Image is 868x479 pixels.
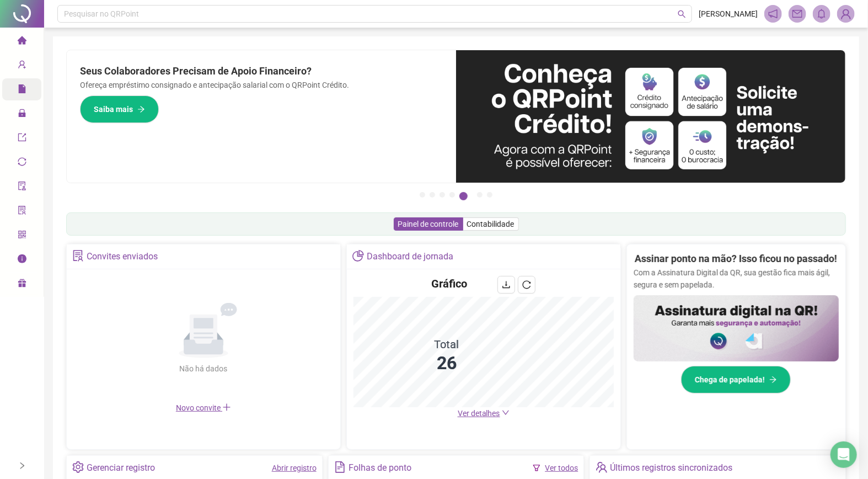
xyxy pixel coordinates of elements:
button: Saiba mais [80,95,159,123]
button: 7 [487,192,492,198]
img: banner%2F02c71560-61a6-44d4-94b9-c8ab97240462.png [634,295,839,361]
span: Saiba mais [94,103,133,115]
button: 4 [449,192,455,198]
a: Ver todos [545,464,578,472]
span: pie-chart [352,250,364,262]
span: file-text [334,461,346,473]
span: notification [768,9,778,19]
p: Ofereça empréstimo consignado e antecipação salarial com o QRPoint Crédito. [80,79,443,91]
span: user-add [18,55,26,77]
span: down [502,409,510,417]
span: mail [792,9,802,19]
span: [PERSON_NAME] [699,8,758,20]
div: Convites enviados [87,247,158,266]
button: 2 [430,192,435,198]
span: download [502,280,511,289]
span: filter [533,464,540,472]
span: solution [72,250,84,262]
button: Chega de papelada! [681,366,791,393]
span: Novo convite [176,403,231,412]
span: sync [18,152,26,174]
span: Painel de controle [398,220,459,228]
div: Últimos registros sincronizados [610,459,733,477]
div: Não há dados [153,363,254,375]
h4: Gráfico [431,276,467,291]
button: 6 [477,192,483,198]
span: search [678,10,686,18]
h2: Assinar ponto na mão? Isso ficou no passado! [635,251,837,267]
span: Ver detalhes [458,409,500,418]
span: export [18,128,26,150]
p: Com a Assinatura Digital da QR, sua gestão fica mais ágil, segura e sem papelada. [634,267,839,291]
span: team [596,461,607,473]
div: Open Intercom Messenger [831,441,857,468]
button: 5 [459,192,468,200]
div: Folhas de ponto [349,459,411,477]
a: Abrir registro [272,464,317,472]
span: reload [522,280,531,289]
img: banner%2F11e687cd-1386-4cbd-b13b-7bd81425532d.png [456,50,845,183]
button: 1 [420,192,425,198]
span: qrcode [18,225,26,247]
span: gift [18,274,26,296]
span: solution [18,201,26,223]
span: audit [18,177,26,199]
span: bell [817,9,827,19]
div: Gerenciar registro [87,459,155,477]
h2: Seus Colaboradores Precisam de Apoio Financeiro? [80,63,443,79]
img: 89265 [838,6,854,22]
span: Chega de papelada! [695,374,765,386]
span: arrow-right [137,105,145,113]
div: Dashboard de jornada [367,247,453,266]
span: lock [18,104,26,126]
span: info-circle [18,249,26,272]
span: right [18,462,26,470]
span: arrow-right [769,376,777,384]
span: plus [222,403,231,412]
span: setting [72,461,84,473]
button: 3 [440,192,445,198]
span: file [18,79,26,102]
span: home [18,31,26,53]
a: Ver detalhes down [458,409,510,418]
span: Contabilidade [467,220,515,228]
